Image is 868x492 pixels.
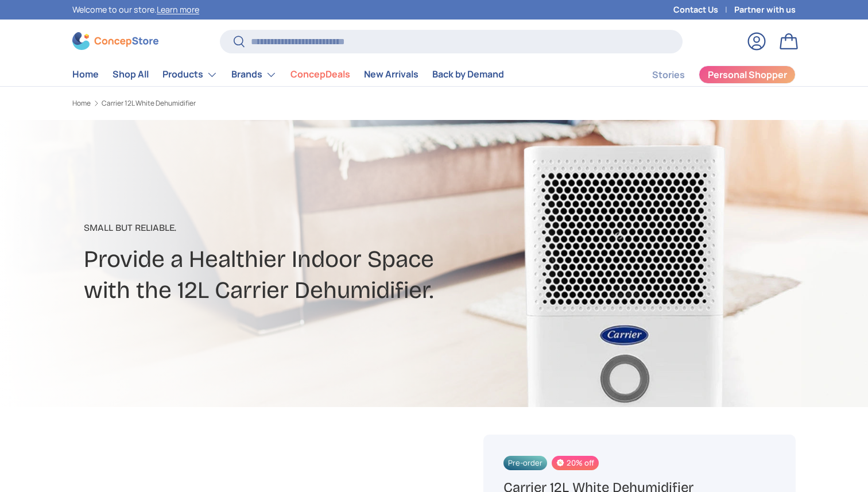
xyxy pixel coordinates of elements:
[652,64,685,86] a: Stories
[364,63,418,86] a: New Arrivals
[72,32,158,50] img: ConcepStore
[699,65,796,84] a: Personal Shopper
[432,63,504,86] a: Back by Demand
[552,456,598,470] span: 20% off
[503,456,547,470] span: Pre-order
[84,221,525,235] p: Small But Reliable.
[157,4,199,15] a: Learn more
[72,63,504,86] nav: Primary
[708,70,787,79] span: Personal Shopper
[84,244,525,305] h2: Provide a Healthier Indoor Space with the 12L Carrier Dehumidifier.
[113,63,149,86] a: Shop All
[224,63,284,86] summary: Brands
[673,3,734,16] a: Contact Us
[102,100,196,107] a: Carrier 12L White Dehumidifier
[734,3,796,16] a: Partner with us
[156,63,224,86] summary: Products
[231,63,277,86] a: Brands
[72,3,199,16] p: Welcome to our store.
[290,63,350,86] a: ConcepDeals
[72,100,91,107] a: Home
[72,63,99,86] a: Home
[72,98,456,109] nav: Breadcrumbs
[625,63,796,86] nav: Secondary
[162,63,218,86] a: Products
